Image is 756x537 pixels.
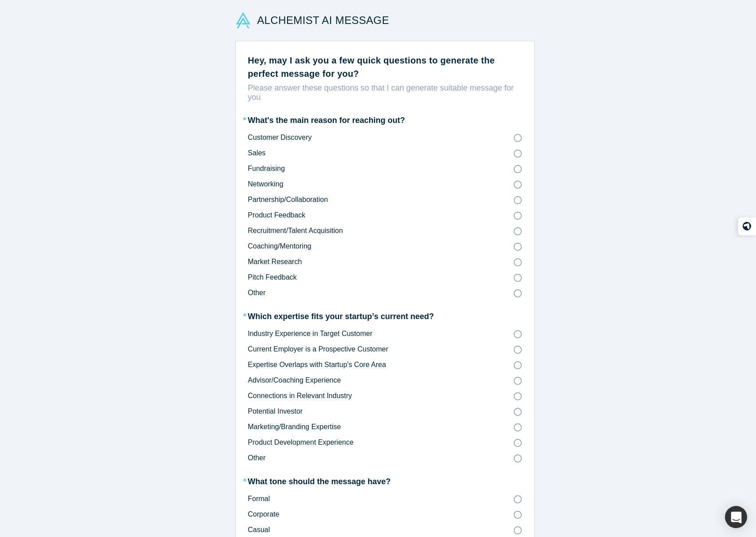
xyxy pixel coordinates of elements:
[248,495,270,502] span: Formal
[248,330,373,337] span: Industry Experience in Target Customer
[248,83,522,102] p: Please answer these questions so that I can generate suitable message for you
[248,289,266,296] span: Other
[248,476,391,488] label: What tone should the message have?
[248,273,297,281] span: Pitch Feedback
[248,54,522,80] h2: Hey, may I ask you a few quick questions to generate the perfect message for you?
[248,407,303,415] span: Potential Investor
[248,376,341,384] span: Advisor/Coaching Experience
[248,165,285,172] span: Fundraising
[235,12,251,28] img: alchemist Vault Logo
[248,311,434,323] label: Which expertise fits your startup’s current need?
[248,392,352,399] span: Connections in Relevant Industry
[248,180,283,188] span: Networking
[248,211,306,219] span: Product Feedback
[248,526,270,533] span: Casual
[248,115,405,126] label: What's the main reason for reaching out?
[248,227,343,234] span: Recruitment/Talent Acquisition
[248,423,341,430] span: Marketing/Branding Expertise
[248,454,266,462] span: Other
[257,12,390,28] h1: ALCHEMIST AI MESSAGE
[248,438,354,446] span: Product Development Experience
[248,196,328,203] span: Partnership/Collaboration
[248,345,389,353] span: Current Employer is a Prospective Customer
[248,242,311,250] span: Coaching/Mentoring
[248,134,312,141] span: Customer Discovery
[248,510,280,518] span: Corporate
[248,361,386,368] span: Expertise Overlaps with Startup's Core Area
[248,258,302,265] span: Market Research
[248,149,266,157] span: Sales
